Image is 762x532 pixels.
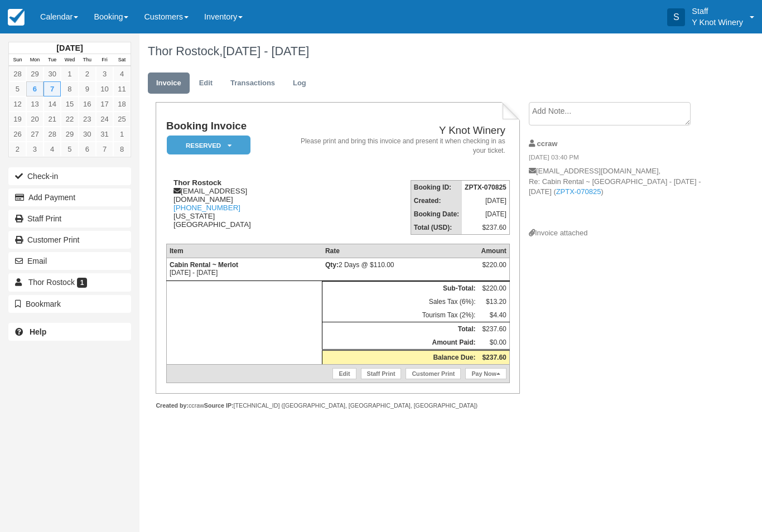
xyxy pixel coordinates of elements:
[204,402,234,409] strong: Source IP:
[8,295,131,313] button: Bookmark
[482,354,506,361] strong: $237.60
[26,112,44,127] a: 20
[537,139,558,148] strong: ccraw
[481,261,506,278] div: $220.00
[96,66,113,81] a: 3
[556,187,601,196] a: ZPTX-070825
[322,308,479,322] td: Tourism Tax (2%):
[8,210,131,228] a: Staff Print
[8,323,131,341] a: Help
[9,127,26,142] a: 26
[26,142,44,157] a: 3
[529,228,703,239] div: Invoice attached
[44,96,61,112] a: 14
[166,135,247,156] a: Reserved
[8,167,131,185] button: Check-in
[44,54,61,66] th: Tue
[56,43,83,52] strong: [DATE]
[478,244,509,258] th: Amount
[406,368,461,379] a: Customer Print
[96,127,113,142] a: 31
[61,66,78,81] a: 1
[148,72,190,94] a: Invoice
[170,261,238,269] strong: Cabin Rental ~ Merlot
[28,278,75,287] span: Thor Rostock
[61,96,78,112] a: 15
[322,258,479,281] td: 2 Days @ $110.00
[478,322,509,336] td: $237.60
[9,96,26,112] a: 12
[692,6,743,17] p: Staff
[61,112,78,127] a: 22
[9,54,26,66] th: Sun
[96,112,113,127] a: 24
[26,127,44,142] a: 27
[692,17,743,28] p: Y Knot Winery
[462,221,509,235] td: $237.60
[96,142,113,157] a: 7
[173,178,221,187] strong: Thor Rostock
[173,204,240,212] a: [PHONE_NUMBER]
[8,252,131,270] button: Email
[478,308,509,322] td: $4.40
[166,178,296,229] div: [EMAIL_ADDRESS][DOMAIN_NAME] [US_STATE] [GEOGRAPHIC_DATA]
[462,207,509,221] td: [DATE]
[322,295,479,308] td: Sales Tax (6%):
[61,81,78,96] a: 8
[411,181,462,195] th: Booking ID:
[44,66,61,81] a: 30
[79,127,96,142] a: 30
[9,66,26,81] a: 28
[301,137,505,156] address: Please print and bring this invoice and present it when checking in as your ticket.
[156,402,189,409] strong: Created by:
[26,96,44,112] a: 13
[61,127,78,142] a: 29
[222,72,283,94] a: Transactions
[79,54,96,66] th: Thu
[284,72,315,94] a: Log
[465,368,506,379] a: Pay Now
[411,207,462,221] th: Booking Date:
[465,183,507,191] strong: ZPTX-070825
[322,336,479,350] th: Amount Paid:
[30,327,46,336] b: Help
[113,81,131,96] a: 11
[667,8,685,26] div: S
[26,54,44,66] th: Mon
[8,273,131,291] a: Thor Rostock 1
[148,45,703,58] h1: Thor Rostock,
[113,127,131,142] a: 1
[79,81,96,96] a: 9
[325,261,339,269] strong: Qty
[332,368,356,379] a: Edit
[9,142,26,157] a: 2
[44,142,61,157] a: 4
[113,96,131,112] a: 18
[322,350,479,365] th: Balance Due:
[9,112,26,127] a: 19
[301,125,505,137] h2: Y Knot Winery
[8,9,25,26] img: checkfront-main-nav-mini-logo.png
[79,96,96,112] a: 16
[166,120,296,132] h1: Booking Invoice
[61,54,78,66] th: Wed
[26,66,44,81] a: 29
[166,244,322,258] th: Item
[96,54,113,66] th: Fri
[478,295,509,308] td: $13.20
[9,81,26,96] a: 5
[44,81,61,96] a: 7
[478,282,509,296] td: $220.00
[8,188,131,206] button: Add Payment
[223,44,309,58] span: [DATE] - [DATE]
[26,81,44,96] a: 6
[44,112,61,127] a: 21
[529,166,703,228] p: [EMAIL_ADDRESS][DOMAIN_NAME], Re: Cabin Rental ~ [GEOGRAPHIC_DATA] - [DATE] - [DATE] ( )
[156,402,520,410] div: ccraw [TECHNICAL_ID] ([GEOGRAPHIC_DATA], [GEOGRAPHIC_DATA], [GEOGRAPHIC_DATA])
[96,81,113,96] a: 10
[113,142,131,157] a: 8
[411,194,462,207] th: Created:
[322,244,479,258] th: Rate
[478,336,509,350] td: $0.00
[79,112,96,127] a: 23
